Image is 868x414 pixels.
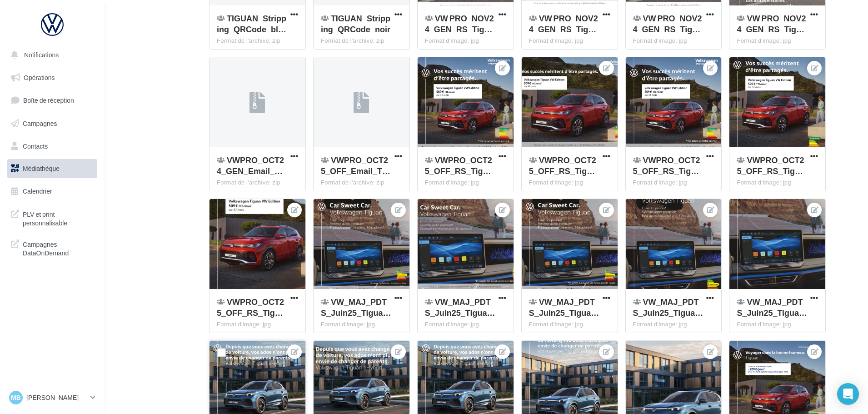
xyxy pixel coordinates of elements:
span: VW_MAJ_PDTS_Juin25_Tiguan_Ecran_RS_CARRE [321,297,391,318]
span: Campagnes [23,120,57,127]
div: Format d'image: jpg [737,179,818,187]
div: Format d'image: jpg [633,37,714,45]
span: Notifications [24,51,59,59]
span: VW_MAJ_PDTS_Juin25_Tiguan_Ecran_RS_GMB [425,297,495,318]
div: Format d'image: jpg [529,37,610,45]
span: Opérations [24,74,55,81]
span: VW PRO_NOV24_GEN_RS_Tiguan_STORY [737,13,806,34]
div: Open Intercom Messenger [837,383,859,405]
span: VWPRO_OCT25_OFF_RS_Tiguan_INSTA [737,155,804,176]
div: Format d'image: jpg [321,320,402,329]
a: Médiathèque [5,159,99,178]
div: Format d'image: jpg [425,320,506,329]
div: Format d'image: jpg [529,179,610,187]
div: Format d'image: jpg [217,320,298,329]
span: MB [11,393,21,402]
div: Format d'image: jpg [425,179,506,187]
p: [PERSON_NAME] [26,393,87,402]
span: Contacts [23,142,48,150]
span: Boîte de réception [23,96,74,104]
div: Format d'image: jpg [529,320,610,329]
a: Opérations [5,68,99,87]
div: Format d'image: jpg [633,320,714,329]
a: PLV et print personnalisable [5,205,99,231]
span: VWPRO_OCT25_OFF_RS_Tiguan_GMB [529,155,596,176]
div: Format d'image: jpg [737,320,818,329]
span: PLV et print personnalisable [23,208,94,228]
span: VW PRO_NOV24_GEN_RS_Tiguan_GMB [529,13,598,34]
span: VWPRO_OCT24_GEN_Email_Tiguan [217,155,284,176]
a: Boîte de réception [5,90,99,110]
a: Campagnes DataOnDemand [5,234,99,261]
span: Calendrier [23,187,52,195]
span: Médiathèque [23,165,60,172]
button: Notifications [5,45,95,65]
a: Calendrier [5,182,99,201]
span: VW PRO_NOV24_GEN_RS_Tiguan_CARRE [425,13,494,34]
div: Format d'image: jpg [633,179,714,187]
div: Format d'image: jpg [737,37,818,45]
span: TIGUAN_Stripping_QRCode_noir [321,13,390,34]
span: VWPRO_OCT25_OFF_RS_Tiguan_CARRE [425,155,492,176]
div: Format de l'archive: zip [217,179,298,187]
span: VW_MAJ_PDTS_Juin25_Tiguan_Ecran_RS_STORY [737,297,807,318]
span: TIGUAN_Stripping_QRCode_blanc [217,13,286,34]
span: VW PRO_NOV24_GEN_RS_Tiguan_GMB_720x720p [633,13,702,34]
div: Format de l'archive: zip [321,179,402,187]
div: Format de l'archive: zip [217,37,298,45]
span: VWPRO_OCT25_OFF_Email_Tiguan [321,155,390,176]
a: Campagnes [5,114,99,133]
span: VW_MAJ_PDTS_Juin25_Tiguan_Ecran_RS_GMB_720x720px [529,297,599,318]
span: VWPRO_OCT25_OFF_RS_Tiguan_STORY [217,297,284,318]
a: MB [PERSON_NAME] [7,389,97,406]
span: VW_MAJ_PDTS_Juin25_Tiguan_Ecran_RS_INSTA [633,297,703,318]
a: Contacts [5,137,99,156]
span: Campagnes DataOnDemand [23,238,94,258]
div: Format de l'archive: zip [321,37,402,45]
span: VWPRO_OCT25_OFF_RS_Tiguan_GMB_720x720px [633,155,700,176]
div: Format d'image: jpg [425,37,506,45]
